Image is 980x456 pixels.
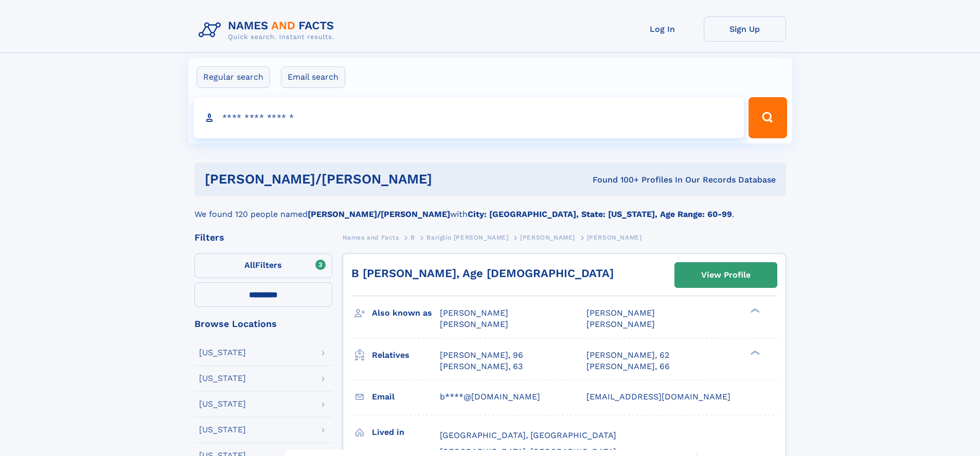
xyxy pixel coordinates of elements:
[411,234,415,241] span: B
[194,319,332,329] div: Browse Locations
[468,209,732,219] b: City: [GEOGRAPHIC_DATA], State: [US_STATE], Age Range: 60-99
[586,319,655,329] span: [PERSON_NAME]
[749,97,787,138] button: Search Button
[512,174,776,186] div: Found 100+ Profiles In Our Records Database
[587,234,642,241] span: [PERSON_NAME]
[675,263,777,287] a: View Profile
[704,16,786,42] a: Sign Up
[520,234,575,241] span: [PERSON_NAME]
[194,233,332,242] div: Filters
[411,231,415,244] a: B
[440,361,523,372] a: [PERSON_NAME], 63
[440,350,523,361] a: [PERSON_NAME], 96
[372,304,440,322] h3: Also known as
[426,234,508,241] span: Bariglio [PERSON_NAME]
[586,308,655,318] span: [PERSON_NAME]
[372,388,440,406] h3: Email
[194,253,332,278] label: Filters
[351,267,614,280] a: B [PERSON_NAME], Age [DEMOGRAPHIC_DATA]
[440,319,508,329] span: [PERSON_NAME]
[586,392,730,402] span: [EMAIL_ADDRESS][DOMAIN_NAME]
[520,231,575,244] a: [PERSON_NAME]
[199,426,246,434] div: [US_STATE]
[748,349,760,356] div: ❯
[193,97,744,138] input: search input
[199,400,246,408] div: [US_STATE]
[426,231,508,244] a: Bariglio [PERSON_NAME]
[440,308,508,318] span: [PERSON_NAME]
[197,66,270,88] label: Regular search
[281,66,345,88] label: Email search
[205,173,512,186] h1: [PERSON_NAME]/[PERSON_NAME]
[199,349,246,357] div: [US_STATE]
[372,346,440,364] h3: Relatives
[308,209,450,219] b: [PERSON_NAME]/[PERSON_NAME]
[372,424,440,441] h3: Lived in
[621,16,704,42] a: Log In
[343,231,399,244] a: Names and Facts
[748,307,760,314] div: ❯
[701,263,751,287] div: View Profile
[244,260,255,270] span: All
[440,430,616,440] span: [GEOGRAPHIC_DATA], [GEOGRAPHIC_DATA]
[194,196,786,221] div: We found 120 people named with .
[586,350,669,361] a: [PERSON_NAME], 62
[194,16,343,44] img: Logo Names and Facts
[586,361,670,372] a: [PERSON_NAME], 66
[199,374,246,382] div: [US_STATE]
